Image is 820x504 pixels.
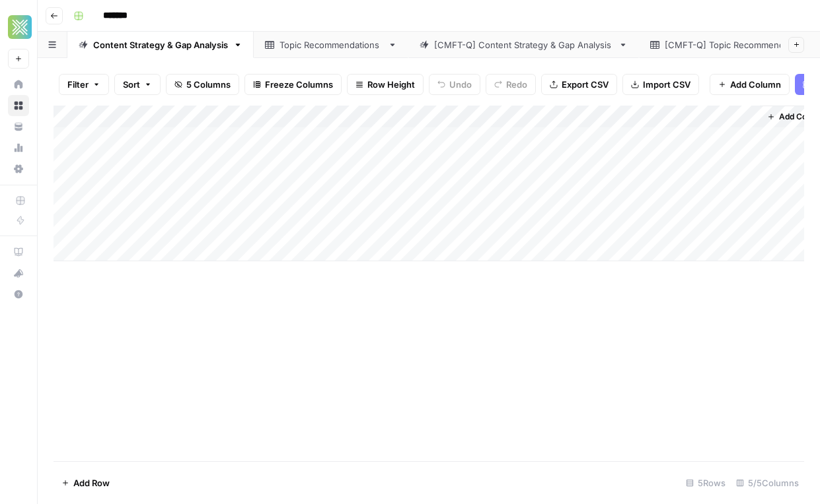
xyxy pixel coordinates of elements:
[67,32,254,58] a: Content Strategy & Gap Analysis
[367,78,415,91] span: Row Height
[486,74,536,95] button: Redo
[8,284,29,305] button: Help + Support
[8,241,29,263] a: AirOps Academy
[186,78,231,91] span: 5 Columns
[562,78,609,91] span: Export CSV
[166,74,239,95] button: 5 Columns
[9,263,28,283] div: What's new?
[114,74,161,95] button: Sort
[54,472,118,493] button: Add Row
[244,74,342,95] button: Freeze Columns
[8,116,29,137] a: Your Data
[665,38,812,51] div: [CMFT-Q] Topic Recommendations
[541,74,617,95] button: Export CSV
[506,78,527,91] span: Redo
[280,38,383,51] div: Topic Recommendations
[265,78,333,91] span: Freeze Columns
[643,78,690,91] span: Import CSV
[93,38,228,51] div: Content Strategy & Gap Analysis
[123,78,140,91] span: Sort
[622,74,699,95] button: Import CSV
[59,74,109,95] button: Filter
[710,74,790,95] button: Add Column
[8,95,29,116] a: Browse
[434,38,613,51] div: [CMFT-Q] Content Strategy & Gap Analysis
[8,74,29,95] a: Home
[8,11,29,44] button: Workspace: Xponent21
[67,78,89,91] span: Filter
[8,137,29,158] a: Usage
[254,32,408,58] a: Topic Recommendations
[8,15,32,39] img: Xponent21 Logo
[8,158,29,179] a: Settings
[681,472,731,493] div: 5 Rows
[347,74,424,95] button: Row Height
[449,78,472,91] span: Undo
[730,78,781,91] span: Add Column
[731,472,804,493] div: 5/5 Columns
[8,263,29,284] button: What's new?
[408,32,639,58] a: [CMFT-Q] Content Strategy & Gap Analysis
[73,476,110,489] span: Add Row
[429,74,480,95] button: Undo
